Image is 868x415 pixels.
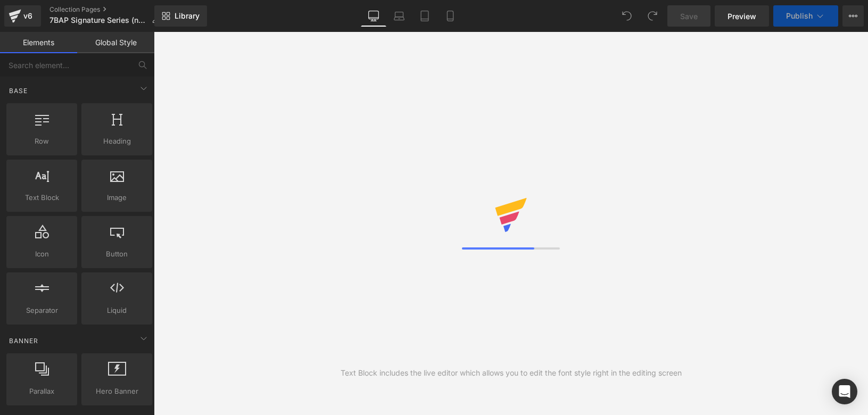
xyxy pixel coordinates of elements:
button: Redo [642,5,663,27]
a: Tablet [412,5,437,27]
span: Image [85,192,149,203]
span: Separator [10,305,74,316]
a: v6 [4,5,41,27]
button: More [842,5,864,27]
span: Save [680,11,698,22]
a: Desktop [361,5,386,27]
span: Base [8,86,29,96]
button: Undo [616,5,638,27]
a: Preview [715,5,769,27]
a: New Library [154,5,207,27]
a: Global Style [77,32,154,53]
span: Library [175,11,200,21]
div: v6 [21,9,35,23]
span: Icon [10,248,74,260]
a: Laptop [386,5,412,27]
span: 7BAP Signature Series (new) [49,16,147,24]
span: Preview [728,11,756,22]
div: Open Intercom Messenger [832,379,857,404]
span: Parallax [10,386,74,397]
a: Mobile [437,5,463,27]
span: Row [10,136,74,147]
span: Text Block [10,192,74,203]
span: Banner [8,336,39,346]
span: Liquid [85,305,149,316]
span: Heading [85,136,149,147]
a: Collection Pages [49,5,168,14]
button: Publish [773,5,838,27]
div: Text Block includes the live editor which allows you to edit the font style right in the editing ... [341,367,682,379]
span: Publish [786,12,813,20]
span: Button [85,248,149,260]
span: Hero Banner [85,386,149,397]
